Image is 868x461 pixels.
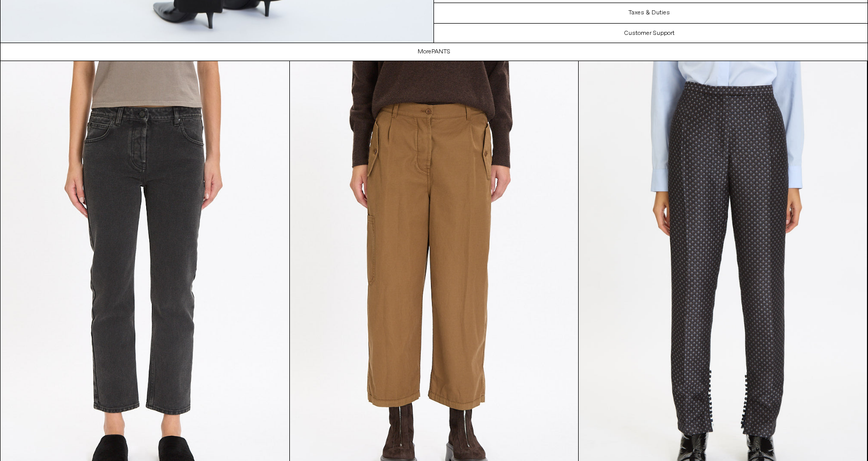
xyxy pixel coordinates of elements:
[418,43,450,61] h1: More
[431,48,450,55] span: Pants
[624,30,675,37] h3: Customer Support
[628,9,670,16] h3: Taxes & Duties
